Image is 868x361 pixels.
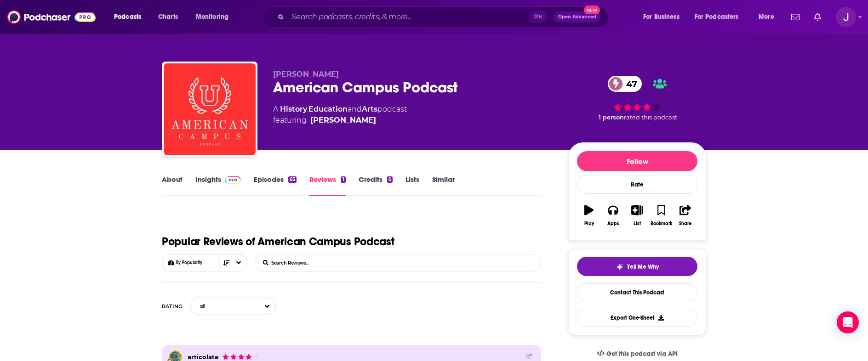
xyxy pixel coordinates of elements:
[271,6,617,28] div: Search podcasts, credits, & more...
[526,353,533,360] a: Share Button
[114,11,141,23] span: Podcasts
[152,10,183,24] a: Charts
[348,105,362,113] span: and
[836,7,856,27] button: Show profile menu
[341,176,345,183] div: 1
[649,199,673,232] button: Bookmark
[577,175,697,194] div: Rate
[643,11,680,23] span: For Business
[624,114,677,121] span: rated this podcast
[158,11,178,23] span: Charts
[599,114,624,121] span: 1 person
[606,350,678,358] span: Get this podcast via API
[307,105,308,113] span: ,
[584,6,600,14] span: New
[188,353,218,361] a: articolate
[108,10,153,24] button: open menu
[577,283,697,301] a: Contact This Podcast
[616,263,623,271] img: tell me why sparkle
[162,233,394,250] h1: Popular Reviews of American Campus Podcast
[759,11,774,23] span: More
[637,10,691,24] button: open menu
[577,257,697,276] button: tell me why sparkleTell Me Why
[387,176,393,183] div: 6
[189,10,240,24] button: open menu
[601,199,625,232] button: Apps
[836,7,856,27] img: User Profile
[634,221,641,226] div: List
[310,115,376,126] a: Lauren Lassabe Shepherd
[225,176,241,184] img: Podchaser Pro
[273,70,339,79] span: [PERSON_NAME]
[254,175,297,196] a: Episodes65
[836,7,856,27] span: Logged in as josephpapapr
[674,199,697,232] button: Share
[811,9,825,25] a: Show notifications dropdown
[558,15,596,19] span: Open Advanced
[837,311,859,333] div: Open Intercom Messenger
[273,115,407,126] span: featuring
[196,11,228,23] span: Monitoring
[554,11,600,23] button: Open AdvancedNew
[584,221,594,226] div: Play
[308,105,348,113] a: Education
[162,175,183,196] a: About
[359,175,393,196] a: Credits6
[164,63,256,155] img: American Campus Podcast
[7,8,96,26] img: Podchaser - Follow, Share and Rate Podcasts
[273,104,407,126] div: A podcast
[679,221,691,226] div: Share
[752,10,786,24] button: open menu
[651,221,672,226] div: Bookmark
[162,254,247,271] button: Choose List sort
[190,298,276,315] button: Filter Ratings
[280,105,307,113] a: History
[288,176,297,183] div: 65
[607,221,619,226] div: Apps
[625,199,649,232] button: List
[689,10,752,24] button: open menu
[176,260,235,265] span: By Popularity
[568,70,706,127] div: 47 1 personrated this podcast
[695,11,739,23] span: For Podcasters
[288,10,530,24] input: Search podcasts, credits, & more...
[788,9,803,25] a: Show notifications dropdown
[162,303,182,310] div: RATING
[530,11,547,23] span: ⌘ K
[577,309,697,327] button: Export One-Sheet
[309,175,345,196] a: Reviews1
[627,263,659,271] span: Tell Me Why
[191,304,223,309] span: all
[577,151,697,171] button: Follow
[577,199,601,232] button: Play
[617,76,642,92] span: 47
[405,175,419,196] a: Lists
[362,105,377,113] a: Arts
[195,175,241,196] a: InsightsPodchaser Pro
[432,175,455,196] a: Similar
[608,76,642,92] a: 47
